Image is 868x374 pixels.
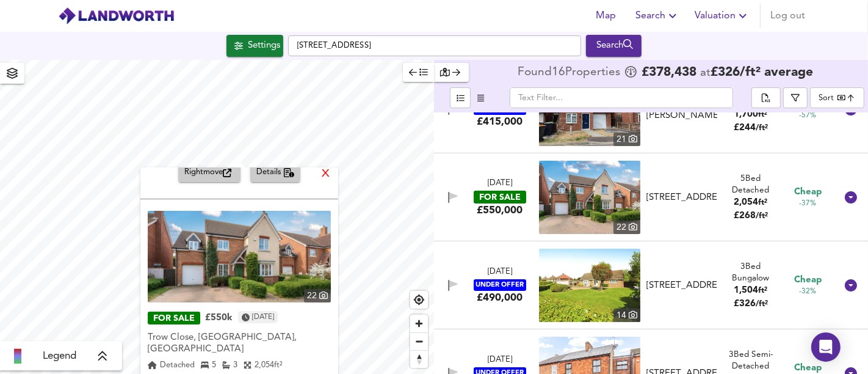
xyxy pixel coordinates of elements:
input: Enter a location... [288,35,581,56]
span: / ft² [756,124,768,132]
div: 22 [304,289,331,302]
span: Valuation [695,7,750,24]
div: Found 16 Propert ies [518,67,623,79]
a: property thumbnail 14 [539,249,640,322]
div: Run Your Search [586,35,642,57]
a: property thumbnail 22 [539,161,640,234]
div: £550,000 [477,204,523,217]
div: FOR SALE [474,191,526,204]
div: Search [589,38,638,54]
button: Zoom out [410,332,428,350]
div: Trow Close, Cotton End, Bedford [148,330,331,358]
img: property thumbnail [148,211,331,302]
span: Search [635,7,680,24]
div: [DATE] [488,354,512,366]
button: Valuation [690,4,755,28]
div: UNDER OFFER [474,279,526,291]
span: £ 244 [734,123,768,133]
button: Search [586,35,642,57]
button: Rightmove [178,164,241,183]
button: Search [631,4,685,28]
div: £415,000 [477,115,523,128]
div: X [320,169,331,180]
img: property thumbnail [539,161,640,234]
span: £ 326 [734,299,768,309]
span: Rightmove [184,166,234,180]
div: Sort [819,92,834,104]
div: 21 [613,133,640,146]
span: Log out [770,7,805,24]
img: logo [58,7,175,25]
button: Map [587,4,626,28]
a: Rightmove [178,164,245,183]
div: Settings [248,38,280,54]
div: 14 [613,309,640,322]
span: Cheap [794,186,822,199]
svg: Show Details [844,278,858,293]
div: FOR SALE [148,312,200,325]
div: 5 [201,359,216,372]
a: property thumbnail 22 [148,211,331,302]
span: at [700,67,711,79]
div: Open Intercom Messenger [811,332,841,362]
span: 1,504 [734,286,758,295]
div: [DATE] [488,266,512,278]
span: 2,054 [255,361,274,369]
div: 3 Bed Semi-Detached [722,349,779,373]
span: / ft² [756,212,768,220]
button: Reset bearing to north [410,350,428,368]
div: Sort [810,87,864,108]
button: Find my location [410,291,428,309]
div: split button [751,87,781,108]
time: Friday, April 11, 2025 at 12:23:39 PM [252,311,274,323]
div: [DATE] [488,178,512,189]
div: Click to configure Search Settings [226,35,283,57]
img: property thumbnail [539,249,640,322]
input: Text Filter... [510,87,733,108]
span: £ 326 / ft² average [711,66,813,79]
div: 5 Bed Detached [722,173,779,197]
div: [STREET_ADDRESS] [646,279,717,292]
span: Map [591,7,621,24]
div: [STREET_ADDRESS] [646,191,717,204]
button: Zoom in [410,315,428,332]
span: ft² [274,361,283,369]
span: ft² [758,199,767,207]
div: Detached [148,359,195,372]
button: Details [250,164,301,183]
span: Cheap [794,274,822,287]
div: £490,000 [477,291,523,304]
div: 3 [222,359,237,372]
button: Log out [765,4,810,28]
span: ft² [758,287,767,295]
div: Trow Close, [GEOGRAPHIC_DATA], [GEOGRAPHIC_DATA] [148,332,331,356]
span: / ft² [756,300,768,308]
div: [DATE]UNDER OFFER£490,000 property thumbnail 14 [STREET_ADDRESS]3Bed Bungalow1,504ft²£326/ft² Che... [434,241,868,329]
span: Zoom out [410,333,428,350]
span: ft² [758,111,767,119]
div: [DATE]FOR SALE£550,000 property thumbnail 22 [STREET_ADDRESS]5Bed Detached2,054ft²£268/ft² Cheap-37% [434,153,868,241]
button: Settings [226,35,283,57]
span: Reset bearing to north [410,351,428,368]
div: 3 Bed Bungalow [722,261,779,285]
div: £550k [205,312,232,324]
div: 22 [613,221,640,234]
span: 1,700 [734,110,758,119]
span: £ 378,438 [642,67,696,79]
span: -32% [799,287,816,297]
span: 2,054 [734,198,758,207]
span: Details [256,166,295,180]
span: -57% [799,111,816,121]
div: High Road, Cotton End, Bedford, Bedfordshire, MK45 3BA [642,279,722,292]
span: £ 268 [734,211,768,221]
span: -37% [799,199,816,209]
span: Legend [43,349,76,364]
svg: Show Details [844,190,858,205]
